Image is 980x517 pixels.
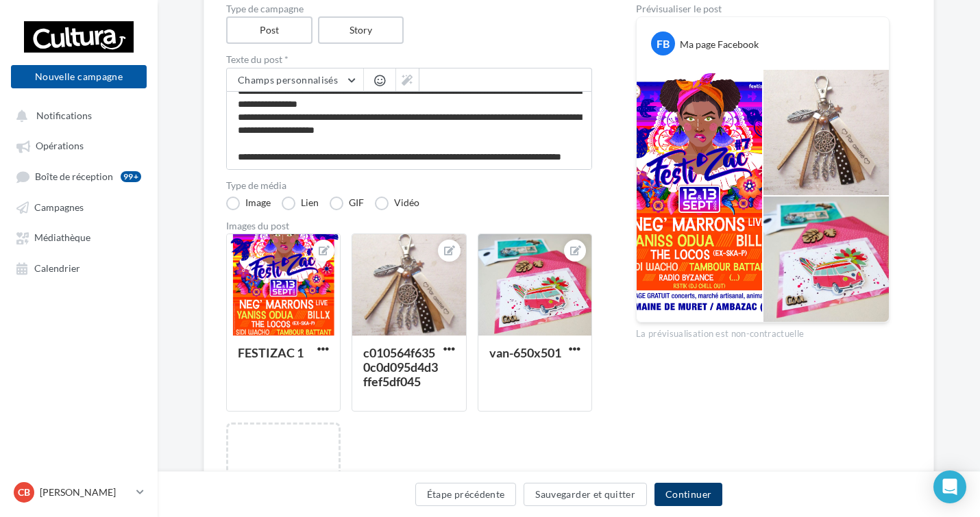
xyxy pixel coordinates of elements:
[36,110,92,121] span: Notifications
[121,171,141,182] div: 99+
[375,197,419,210] label: Vidéo
[282,197,319,210] label: Lien
[11,65,147,88] button: Nouvelle campagne
[226,221,592,231] div: Images du post
[226,4,592,14] label: Type de campagne
[651,31,675,55] div: FB
[8,194,149,219] a: Campagnes
[40,486,131,499] p: [PERSON_NAME]
[226,55,592,64] label: Texte du post *
[318,16,404,44] label: Story
[415,483,517,506] button: Étape précédente
[363,345,438,389] div: c010564f6350c0d095d4d3ffef5df045
[524,483,647,506] button: Sauvegarder et quitter
[238,345,304,360] div: FESTIZAC 1
[8,225,149,249] a: Médiathèque
[35,171,113,182] span: Boîte de réception
[226,16,313,44] label: Post
[34,201,84,213] span: Campagnes
[226,197,271,210] label: Image
[933,470,966,503] div: Open Intercom Messenger
[8,133,149,157] a: Opérations
[226,181,592,190] label: Type de média
[34,262,80,274] span: Calendrier
[489,345,561,360] div: van-650x501
[36,140,84,152] span: Opérations
[227,68,363,92] button: Champs personnalisés
[8,255,149,280] a: Calendrier
[8,164,149,189] a: Boîte de réception99+
[34,232,90,244] span: Médiathèque
[8,103,144,127] button: Notifications
[636,323,890,340] div: La prévisualisation est non-contractuelle
[680,38,759,51] div: Ma page Facebook
[238,74,338,86] span: Champs personnalisés
[654,483,722,506] button: Continuer
[18,486,30,499] span: CB
[636,4,890,14] div: Prévisualiser le post
[11,479,147,505] a: CB [PERSON_NAME]
[330,197,364,210] label: GIF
